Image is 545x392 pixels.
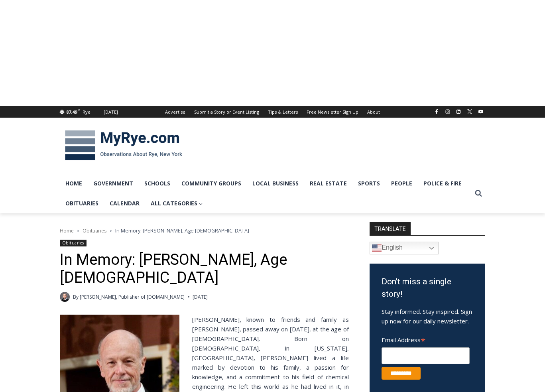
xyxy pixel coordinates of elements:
[193,293,208,301] time: [DATE]
[115,227,249,234] span: In Memory: [PERSON_NAME], Age [DEMOGRAPHIC_DATA]
[352,173,386,193] a: Sports
[176,173,247,193] a: Community Groups
[151,199,203,208] span: All Categories
[66,109,77,115] span: 87.49
[161,106,190,118] a: Advertise
[302,106,363,118] a: Free Newsletter Sign Up
[60,125,187,166] img: MyRye.com
[83,108,91,116] div: Rye
[60,173,471,214] nav: Primary Navigation
[382,307,473,326] p: Stay informed. Stay inspired. Sign up now for our daily newsletter.
[77,228,79,234] span: >
[73,293,79,301] span: By
[60,251,349,287] h1: In Memory: [PERSON_NAME], Age [DEMOGRAPHIC_DATA]
[432,107,441,116] a: Facebook
[418,173,467,193] a: Police & Fire
[443,107,453,116] a: Instagram
[386,173,418,193] a: People
[60,292,70,302] a: Author image
[382,332,470,346] label: Email Address
[145,193,209,213] a: All Categories
[161,106,384,118] nav: Secondary Navigation
[83,227,106,234] a: Obituaries
[60,173,88,193] a: Home
[110,228,112,234] span: >
[370,242,439,254] a: English
[471,186,486,201] button: View Search Form
[104,193,145,213] a: Calendar
[60,227,349,234] nav: Breadcrumbs
[60,193,104,213] a: Obituaries
[370,222,411,235] strong: TRANSLATE
[476,107,486,116] a: YouTube
[190,106,264,118] a: Submit a Story or Event Listing
[372,243,382,253] img: en
[247,173,304,193] a: Local Business
[60,227,74,234] a: Home
[465,107,474,116] a: X
[363,106,384,118] a: About
[80,294,185,300] a: [PERSON_NAME], Publisher of [DOMAIN_NAME]
[88,173,139,193] a: Government
[382,276,473,301] h3: Don't miss a single story!
[60,240,87,246] a: Obituaries
[264,106,302,118] a: Tips & Letters
[78,108,80,112] span: F
[139,173,176,193] a: Schools
[454,107,463,116] a: Linkedin
[304,173,352,193] a: Real Estate
[104,108,118,116] div: [DATE]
